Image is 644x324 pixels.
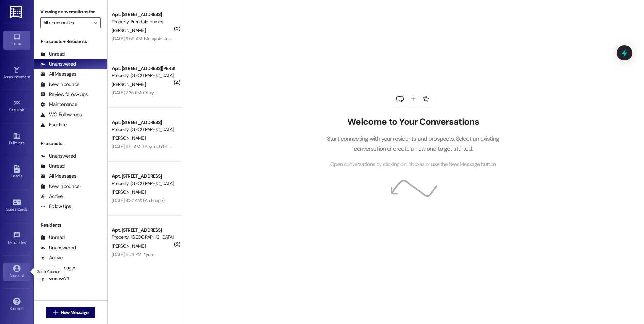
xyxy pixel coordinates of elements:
div: New Inbounds [40,183,79,190]
div: All Messages [40,173,76,180]
i:  [53,310,58,315]
a: Support [3,296,30,314]
a: Account [3,263,30,281]
input: All communities [43,17,90,28]
div: Property: [GEOGRAPHIC_DATA] [112,126,174,133]
span: • [24,107,25,111]
div: Unread [40,234,65,241]
div: Prospects [34,140,107,147]
div: Unanswered [40,61,76,68]
div: [DATE] 2:35 PM: Okay [112,90,154,96]
i:  [93,20,97,25]
div: Unknown [40,274,69,282]
span: [PERSON_NAME] [112,81,146,87]
div: [DATE] 6:59 AM: Me again. Just remembered I didn't tell you which stairway. Ok. 3rd floor walk do... [112,36,509,42]
div: Past + Future Residents [34,293,107,300]
div: WO Follow-ups [40,111,82,118]
a: Buildings [3,130,30,149]
div: Apt. [STREET_ADDRESS] [112,11,174,18]
span: [PERSON_NAME] [112,189,146,195]
span: • [30,74,31,78]
button: New Message [46,307,96,318]
a: Site Visit • [3,97,30,116]
div: Unread [40,51,65,58]
div: Unanswered [40,244,76,251]
div: Maintenance [40,101,77,108]
span: Open conversations by clicking on inboxes or use the New Message button [330,160,496,169]
div: All Messages [40,264,76,271]
a: Guest Cards [3,197,30,215]
div: Follow Ups [40,203,71,210]
h2: Welcome to Your Conversations [317,117,509,127]
img: ResiDesk Logo [10,6,24,18]
div: Apt. [STREET_ADDRESS] [112,119,174,126]
div: [DATE] 11:10 AM: They just did me. Thanks for getting back to me anyway. It went well because I w... [112,143,386,150]
div: Unanswered [40,153,76,160]
div: Active [40,193,63,200]
div: Apt. [STREET_ADDRESS] [112,227,174,234]
span: New Message [61,309,88,316]
div: Unread [40,163,65,170]
span: [PERSON_NAME] [112,243,146,249]
div: [DATE] 11:04 PM: *years [112,251,156,257]
label: Viewing conversations for [40,7,101,17]
div: Property: [GEOGRAPHIC_DATA] [112,234,174,241]
a: Templates • [3,230,30,248]
p: Start connecting with your residents and prospects. Select an existing conversation or create a n... [317,134,509,153]
div: Escalate [40,121,67,128]
div: Property: [GEOGRAPHIC_DATA] [112,180,174,187]
span: • [26,239,27,244]
a: Leads [3,163,30,182]
div: Prospects + Residents [34,38,107,45]
div: Apt. [STREET_ADDRESS][PERSON_NAME] [112,65,174,72]
div: [DATE] 8:37 AM: (An Image) [112,197,164,203]
span: [PERSON_NAME] [112,27,146,33]
div: New Inbounds [40,81,79,88]
div: Active [40,254,63,261]
div: Apt. [STREET_ADDRESS] [112,173,174,180]
div: Property: Burndale Homes [112,18,174,25]
div: Property: [GEOGRAPHIC_DATA] [112,72,174,79]
div: Residents [34,222,107,229]
div: Review follow-ups [40,91,88,98]
span: [PERSON_NAME] [112,135,146,141]
p: Go to Account [37,269,62,275]
a: Inbox [3,31,30,49]
div: All Messages [40,71,76,78]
